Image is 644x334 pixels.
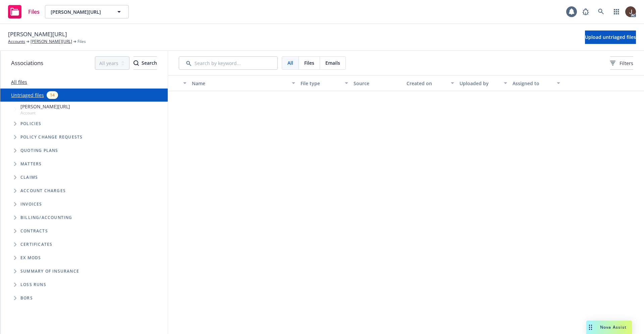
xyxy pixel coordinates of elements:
[20,256,41,260] span: Ex Mods
[20,162,42,166] span: Matters
[133,60,139,66] svg: Search
[586,321,632,334] button: Nova Assist
[28,9,40,14] span: Files
[20,202,42,206] span: Invoices
[133,56,157,70] button: SearchSearch
[585,31,636,44] button: Upload untriaged files
[610,5,623,18] a: Switch app
[11,59,43,67] span: Associations
[585,34,636,40] span: Upload untriaged files
[133,57,157,69] div: Search
[20,283,46,287] span: Loss Runs
[20,135,83,139] span: Policy change requests
[594,5,608,18] a: Search
[77,39,86,45] span: Files
[47,91,58,99] div: 14
[351,75,404,91] button: Source
[8,39,25,45] a: Accounts
[20,216,72,220] span: Billing/Accounting
[0,102,168,211] div: Tree Example
[579,5,592,18] a: Report a Bug
[20,229,48,233] span: Contracts
[20,242,52,246] span: Certificates
[189,75,298,91] button: Name
[5,2,42,21] a: Files
[620,60,633,67] span: Filters
[404,75,457,91] button: Created on
[20,149,58,153] span: Quoting plans
[8,30,67,39] span: [PERSON_NAME][URL]
[11,92,44,99] a: Untriaged files
[298,75,351,91] button: File type
[625,6,636,17] img: photo
[304,59,314,66] span: Files
[179,56,278,70] input: Search by keyword...
[610,60,633,67] span: Filters
[31,39,72,45] a: [PERSON_NAME][URL]
[460,80,500,87] div: Uploaded by
[20,296,33,300] span: BORs
[11,79,27,85] a: All files
[301,80,341,87] div: File type
[20,110,70,116] span: Account
[20,103,70,110] span: [PERSON_NAME][URL]
[513,80,553,87] div: Assigned to
[457,75,510,91] button: Uploaded by
[610,56,633,70] button: Filters
[287,59,293,66] span: All
[510,75,563,91] button: Assigned to
[20,269,79,273] span: Summary of insurance
[325,59,340,66] span: Emails
[192,80,287,87] div: Name
[20,189,66,193] span: Account charges
[20,175,38,179] span: Claims
[407,80,447,87] div: Created on
[586,321,595,334] div: Drag to move
[600,324,627,330] span: Nova Assist
[20,122,42,126] span: Policies
[51,8,109,15] span: [PERSON_NAME][URL]
[354,80,401,87] div: Source
[45,5,129,18] button: [PERSON_NAME][URL]
[0,211,168,305] div: Folder Tree Example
